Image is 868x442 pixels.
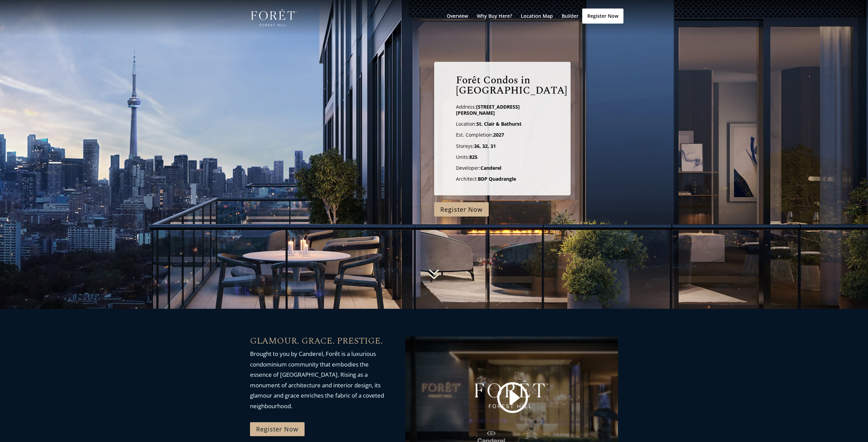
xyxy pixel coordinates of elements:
a: Overview [447,14,468,36]
p: Address: [456,104,548,121]
a: Location Map [521,14,553,36]
img: Foret Condos in Forest Hill [251,9,297,27]
p: Storeys: [456,143,548,154]
h1: Forêt Condos in [GEOGRAPHIC_DATA] [456,75,548,99]
p: Architect: [456,176,548,182]
a: Builder [562,14,578,36]
strong: 825 [469,154,477,160]
p: Brought to you by Canderel, Forêt is a luxurious condominium community that embodies the essence ... [250,349,385,412]
b: 2027 [493,132,504,138]
strong: 36, 32, 31 [474,143,496,149]
h1: GLAMOUR. GRACE. PRESTIGE. [250,336,385,349]
a: Register Now [250,422,305,436]
a: Why Buy Here? [477,14,512,36]
p: Location: [456,121,548,132]
span: [STREET_ADDRESS][PERSON_NAME] [456,103,520,116]
strong: Canderel [481,165,501,171]
p: Developer: [456,165,548,176]
span: St. Clair & Bathurst [476,121,521,127]
a: 7 [424,264,444,284]
a: Register Now [434,202,489,216]
p: Est. Completion: [456,132,548,143]
a: Register Now [582,9,623,24]
b: BDP Quadrangle [478,176,516,182]
p: Units: [456,154,548,165]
